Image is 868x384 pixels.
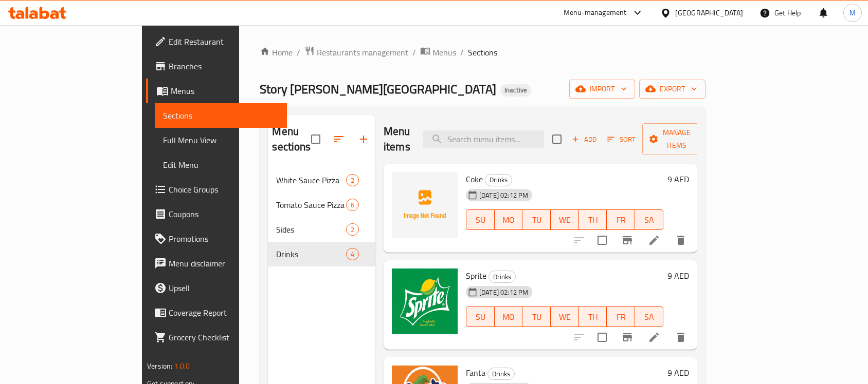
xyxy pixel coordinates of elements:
h2: Menu items [384,124,410,155]
span: Sides [276,223,346,236]
li: / [460,46,464,59]
button: FR [607,306,635,327]
span: Coke [466,171,483,187]
input: search [423,130,544,148]
a: Edit Restaurant [146,29,287,54]
button: export [639,80,706,99]
button: TU [522,209,551,230]
span: Edit Restaurant [169,35,279,48]
span: MO [499,213,519,227]
button: MO [495,209,523,230]
span: TU [527,213,547,227]
span: Coverage Report [169,306,279,319]
a: Upsell [146,276,287,300]
a: Menus [146,79,287,103]
a: Menu disclaimer [146,251,287,276]
span: SA [639,213,659,227]
nav: breadcrumb [260,46,705,59]
span: Drinks [276,248,346,260]
span: Select section [546,128,568,150]
span: Grocery Checklist [169,331,279,343]
span: SU [471,213,491,227]
div: items [346,174,359,186]
button: SA [635,209,663,230]
span: TU [527,310,547,324]
div: Sides2 [268,217,375,242]
span: Promotions [169,233,279,245]
button: Add section [351,127,376,151]
button: delete [668,325,693,350]
span: Drinks [485,174,512,186]
span: Edit Menu [163,159,279,171]
span: Sections [163,109,279,122]
span: Sprite [466,268,486,283]
span: MO [499,310,519,324]
span: Sections [468,46,497,59]
button: TH [579,306,607,327]
span: Choice Groups [169,183,279,196]
a: Choice Groups [146,177,287,202]
a: Branches [146,54,287,79]
a: Grocery Checklist [146,325,287,350]
button: Branch-specific-item [615,228,640,253]
button: SA [635,306,663,327]
span: Select all sections [305,128,327,150]
a: Sections [155,103,287,128]
h6: 9 AED [667,268,689,283]
a: Promotions [146,226,287,251]
span: import [577,83,627,95]
span: WE [555,213,575,227]
span: Sort items [601,131,642,147]
a: Edit menu item [648,331,660,343]
span: Menus [432,46,456,59]
span: Menus [171,85,279,97]
span: [DATE] 02:12 PM [475,190,532,200]
div: Menu-management [564,7,627,19]
span: Drinks [489,271,515,283]
span: 2 [347,176,358,185]
div: Drinks [485,174,512,186]
button: WE [551,209,579,230]
a: Menus [420,46,456,59]
span: Tomato Sauce Pizza [276,199,346,211]
span: M [849,7,856,18]
span: 1.0.0 [174,359,190,373]
span: Upsell [169,282,279,294]
button: Manage items [642,123,711,155]
div: Tomato Sauce Pizza6 [268,193,375,217]
nav: Menu sections [268,164,375,271]
span: Full Menu View [163,134,279,146]
div: White Sauce Pizza [276,174,346,186]
span: Menu disclaimer [169,257,279,270]
span: Add item [568,131,601,147]
h6: 9 AED [667,366,689,380]
button: TU [522,306,551,327]
li: / [412,46,416,59]
li: / [297,46,300,59]
div: Drinks [489,271,516,283]
span: Inactive [500,86,531,94]
span: WE [555,310,575,324]
span: TH [583,213,603,227]
button: import [569,80,635,99]
h2: Menu sections [272,124,311,155]
a: Edit Menu [155,152,287,177]
a: Restaurants management [304,46,408,59]
button: SU [466,209,495,230]
div: Inactive [500,84,531,97]
span: Drinks [488,368,514,380]
span: [DATE] 02:12 PM [475,287,532,297]
h6: 9 AED [667,172,689,186]
button: TH [579,209,607,230]
span: Branches [169,60,279,72]
button: delete [668,228,693,253]
div: [GEOGRAPHIC_DATA] [675,7,743,18]
span: 2 [347,225,358,235]
span: SU [471,310,491,324]
a: Coupons [146,202,287,226]
a: Full Menu View [155,128,287,152]
a: Coverage Report [146,300,287,325]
